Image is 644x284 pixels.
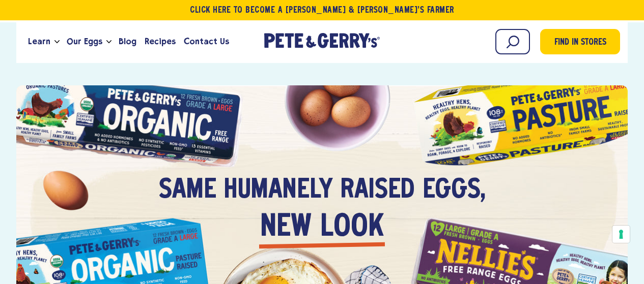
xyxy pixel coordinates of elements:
span: Our Eggs [67,35,102,48]
span: Learn [28,35,50,48]
span: Contact Us [184,35,229,48]
a: Recipes [141,28,180,55]
input: Search [495,29,530,54]
a: Our Eggs [63,28,106,55]
a: Learn [24,28,54,55]
span: Blog [119,35,136,48]
h3: Same humanely raised eggs, [159,140,486,208]
em: new look [260,208,384,247]
button: Open the dropdown menu for Our Eggs [106,40,111,44]
button: Your consent preferences for tracking technologies [612,226,630,243]
button: Open the dropdown menu for Learn [54,40,60,44]
a: Contact Us [180,28,233,55]
a: Blog [115,28,141,55]
a: Find in Stores [540,29,620,54]
span: Find in Stores [554,36,606,50]
span: Recipes [145,35,176,48]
